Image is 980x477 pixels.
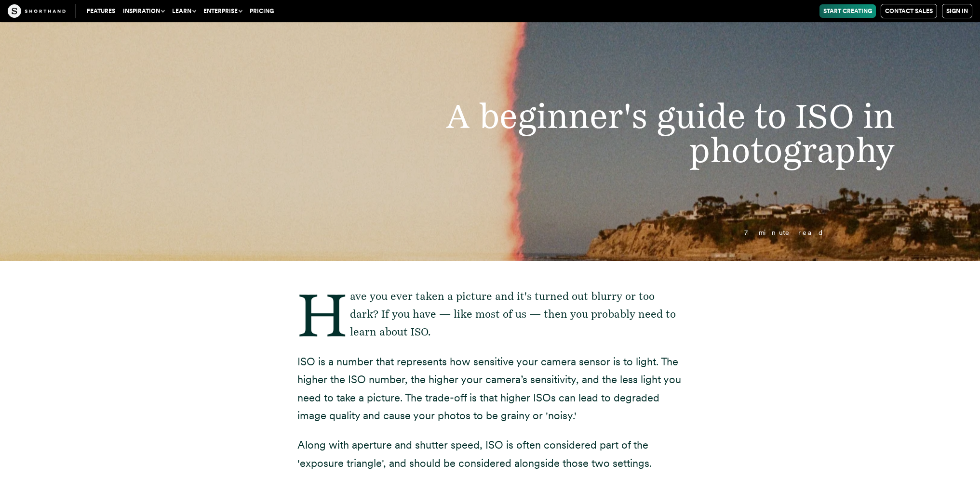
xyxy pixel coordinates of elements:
a: Features [83,4,119,18]
a: Pricing [246,4,278,18]
p: ISO is a number that represents how sensitive your camera sensor is to light. The higher the ISO ... [297,353,683,425]
a: Start Creating [819,4,876,18]
p: Along with aperture and shutter speed, ISO is often considered part of the 'exposure triangle', a... [297,436,683,472]
a: Sign in [942,4,972,18]
h1: A beginner's guide to ISO in photography [419,99,914,168]
button: Enterprise [200,4,246,18]
button: Learn [168,4,200,18]
p: 7 minute read [136,229,844,236]
img: The Craft [8,4,66,18]
p: Have you ever taken a picture and it's turned out blurry or too dark? If you have — like most of ... [297,287,683,341]
a: Contact Sales [881,4,937,18]
button: Inspiration [119,4,168,18]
